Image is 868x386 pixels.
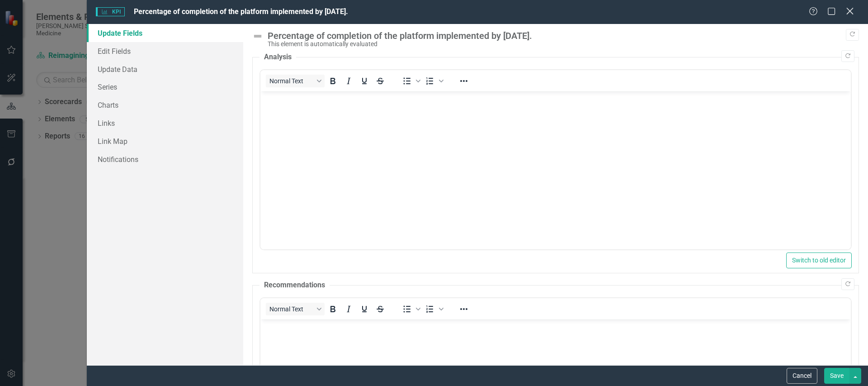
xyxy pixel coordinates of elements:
div: Percentage of completion of the platform implemented by [DATE]. [268,31,854,41]
button: Bold [325,303,340,315]
button: Underline [357,75,372,87]
a: Notifications [87,150,243,168]
button: Strikethrough [373,303,388,315]
button: Block Normal Text [266,75,325,87]
button: Italic [341,303,356,315]
button: Switch to old editor [786,253,852,268]
div: Numbered list [422,75,445,87]
button: Reveal or hide additional toolbar items [456,75,472,87]
button: Italic [341,75,356,87]
button: Underline [357,303,372,315]
legend: Recommendations [259,280,330,291]
button: Block Normal Text [266,303,325,315]
iframe: Rich Text Area [260,91,851,249]
span: Normal Text [269,77,314,85]
a: Link Map [87,132,243,150]
div: Bullet list [399,303,422,315]
button: Save [824,368,849,384]
button: Bold [325,75,340,87]
div: This element is automatically evaluated [268,41,854,48]
span: Normal Text [269,305,314,313]
div: Numbered list [422,303,445,315]
img: Not Defined [252,31,263,42]
a: Update Fields [87,24,243,42]
a: Edit Fields [87,42,243,60]
div: Bullet list [399,75,422,87]
button: Strikethrough [373,75,388,87]
a: Update Data [87,60,243,78]
a: Series [87,78,243,96]
legend: Analysis [259,52,296,62]
button: Cancel [787,368,817,384]
span: KPI [96,7,125,16]
span: Percentage of completion of the platform implemented by [DATE]. [134,7,348,16]
a: Links [87,114,243,132]
a: Charts [87,96,243,114]
button: Reveal or hide additional toolbar items [456,303,472,315]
